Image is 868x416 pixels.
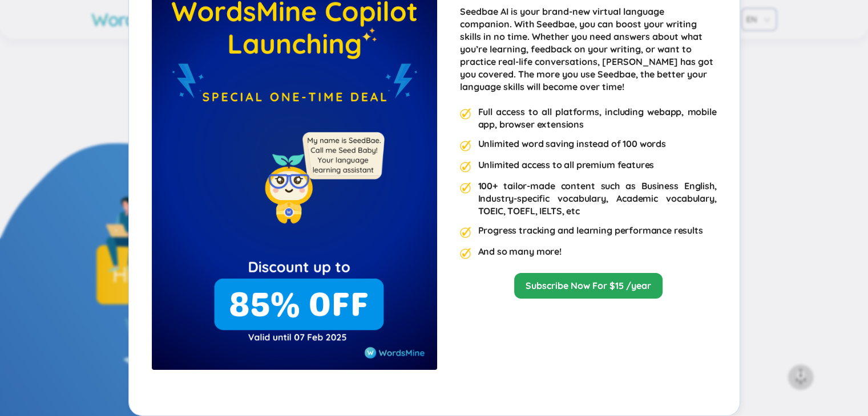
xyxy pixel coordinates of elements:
[526,279,651,292] a: Subscribe Now For $15 /year
[460,161,471,173] img: premium
[460,248,471,259] img: premium
[478,224,703,238] div: Progress tracking and learning performance results
[478,105,717,130] div: Full access to all platforms, including webapp, mobile app, browser extensions
[478,137,666,152] div: Unlimited word saving instead of 100 words
[514,273,663,299] button: Subscribe Now For $15 /year
[478,180,717,217] div: 100+ tailor-made content such as Business English, Industry-specific vocabulary, Academic vocabul...
[460,5,717,93] div: Seedbae AI is your brand-new virtual language companion. With Seedbae, you can boost your writing...
[460,227,471,238] img: premium
[460,108,471,120] img: premium
[478,158,655,173] div: Unlimited access to all premium features
[460,182,471,194] img: premium
[460,140,471,152] img: premium
[478,245,562,259] div: And so many more!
